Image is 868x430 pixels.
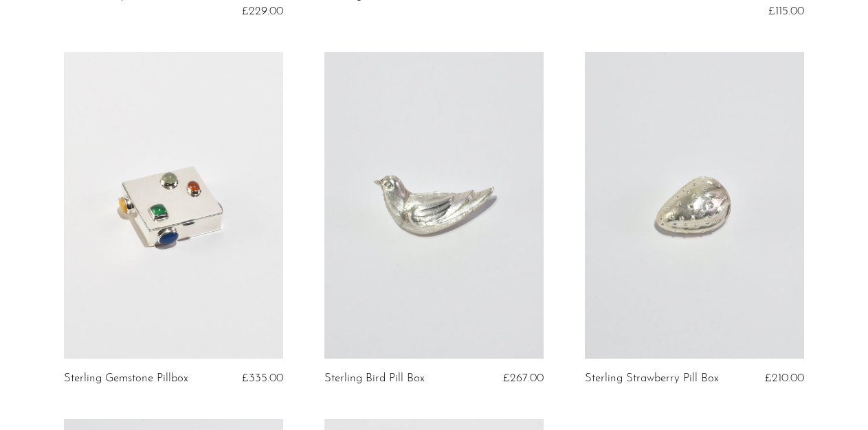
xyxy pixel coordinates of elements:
[324,372,425,385] a: Sterling Bird Pill Box
[503,372,544,384] span: £267.00
[768,5,804,17] span: £115.00
[64,372,188,385] a: Sterling Gemstone Pillbox
[242,372,283,384] span: £335.00
[765,372,804,384] span: £210.00
[585,372,719,385] a: Sterling Strawberry Pill Box
[242,5,283,17] span: £229.00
